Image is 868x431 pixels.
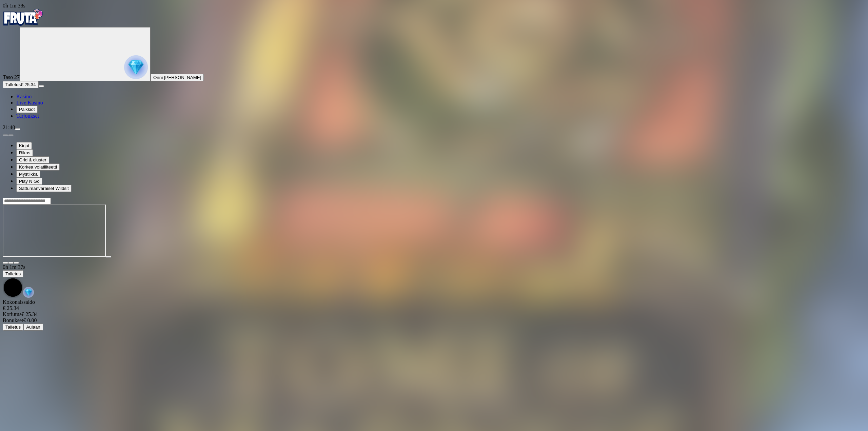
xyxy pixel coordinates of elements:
a: Kasino [16,94,32,99]
img: reward progress [124,55,148,79]
button: Aulaan [23,324,43,331]
span: Talletus [5,82,21,87]
span: Talletus [5,271,21,276]
button: Talletusplus icon€ 25.34 [3,81,39,88]
span: Talletus [5,325,21,330]
span: Palkkiot [19,107,35,112]
input: Search [3,198,51,204]
span: user session time [3,264,25,270]
iframe: Tome of Madness [3,204,106,257]
button: prev slide [3,134,8,136]
a: Live Kasino [16,100,43,105]
span: Sattumanvaraiset Wildsit [19,186,69,191]
button: next slide [8,134,14,136]
button: Grid & cluster [16,156,49,163]
button: menu [15,128,20,130]
div: Kokonaissaldo [3,299,865,311]
div: € 25.34 [3,305,865,311]
span: Aulaan [26,325,40,330]
button: reward progress [20,27,151,81]
span: user session time [3,3,25,8]
button: Talletus [3,324,23,331]
span: Mystiikka [19,172,38,177]
button: fullscreen icon [14,262,19,264]
button: Onni [PERSON_NAME] [151,74,204,81]
div: € 0.00 [3,317,865,324]
span: Grid & cluster [19,157,46,162]
span: 21:40 [3,124,15,130]
span: Taso 27 [3,74,20,80]
button: Korkea volatiliteetti [16,163,60,171]
button: Play N Go [16,178,42,185]
button: Mystiikka [16,171,40,178]
nav: Primary [3,9,865,119]
nav: Main menu [3,94,865,119]
span: Play N Go [19,179,40,184]
button: Kirjat [16,142,32,149]
a: Fruta [3,21,43,27]
button: menu [39,85,44,87]
span: Bonukset [3,317,23,323]
span: Kirjat [19,143,29,148]
img: reward-icon [23,287,34,298]
button: chevron-down icon [8,262,14,264]
span: Korkea volatiliteetti [19,164,57,170]
span: Kotiutus [3,311,21,317]
a: Tarjoukset [16,113,39,119]
div: € 25.34 [3,311,865,317]
button: Rikos [16,149,33,156]
button: close icon [3,262,8,264]
img: Fruta [3,9,43,26]
button: play icon [106,256,111,258]
div: Game menu [3,264,865,299]
button: Palkkiot [16,106,38,113]
button: Talletus [3,270,23,277]
span: Onni [PERSON_NAME] [153,75,201,80]
button: Sattumanvaraiset Wildsit [16,185,72,192]
span: Rikos [19,150,30,155]
div: Game menu content [3,299,865,331]
span: € 25.34 [21,82,36,87]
